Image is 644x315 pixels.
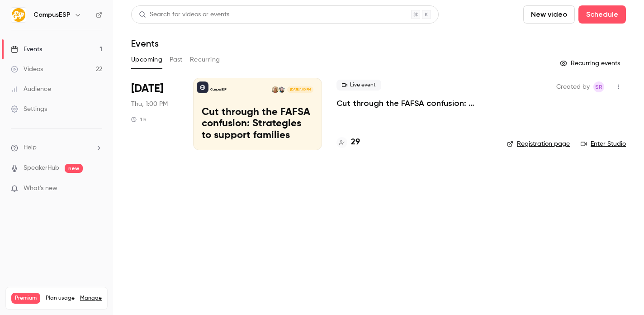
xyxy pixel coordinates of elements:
button: Past [170,52,183,67]
a: Cut through the FAFSA confusion: Strategies to support familiesCampusESPMelissa GreinerMelanie Mu... [193,78,322,150]
span: SR [595,81,602,92]
button: Recurring events [556,56,626,71]
div: Videos [11,65,43,74]
iframe: Noticeable Trigger [91,185,102,193]
p: CampusESP [210,87,227,92]
button: Recurring [190,52,220,67]
button: New video [523,5,575,24]
img: Melanie Muenzer [272,86,278,93]
img: CampusESP [11,8,26,22]
span: [DATE] 1:00 PM [287,86,313,93]
a: Cut through the FAFSA confusion: Strategies to support families [336,98,492,109]
p: Cut through the FAFSA confusion: Strategies to support families [202,107,313,142]
a: Manage [80,295,102,302]
img: Melissa Greiner [279,86,285,93]
a: Enter Studio [581,139,626,148]
a: SpeakerHub [24,163,59,173]
div: Events [11,45,42,54]
div: Oct 16 Thu, 1:00 PM (America/New York) [131,78,179,150]
h1: Events [131,38,159,49]
span: [DATE] [131,81,163,96]
div: 1 h [131,116,147,123]
h6: CampusESP [33,10,71,19]
span: Stephanie Robinson [593,81,604,92]
span: Premium [11,293,40,304]
span: Live event [336,80,381,91]
li: help-dropdown-opener [11,143,102,153]
button: Schedule [578,5,626,24]
span: Plan usage [46,295,75,302]
span: new [65,164,83,173]
div: Audience [11,85,51,94]
span: Help [24,143,37,153]
span: Thu, 1:00 PM [131,100,168,109]
h4: 29 [351,136,360,148]
span: Created by [556,81,590,92]
a: 29 [336,136,360,148]
button: Upcoming [131,52,162,67]
div: Search for videos or events [139,10,229,19]
span: What's new [24,184,57,193]
a: Registration page [507,139,570,148]
div: Settings [11,105,47,114]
